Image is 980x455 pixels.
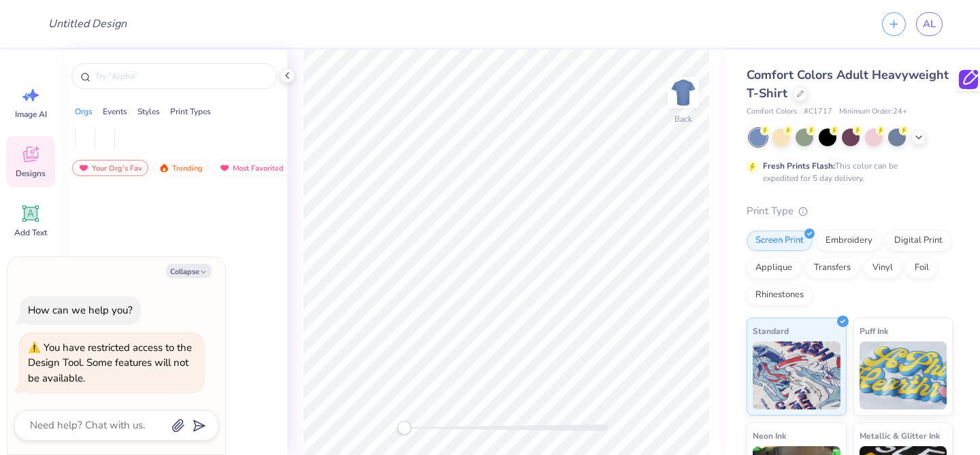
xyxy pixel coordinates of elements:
[28,341,192,385] div: You have restricted access to the Design Tool. Some features will not be available.
[137,105,160,118] div: Styles
[16,168,46,179] span: Designs
[839,106,907,118] span: Minimum Order: 24 +
[78,163,89,173] img: most_fav.gif
[860,324,888,338] span: Puff Ink
[674,113,692,125] div: Back
[166,264,212,278] button: Collapse
[75,105,93,118] div: Orgs
[817,231,881,251] div: Embroidery
[94,69,268,83] input: Try "Alpha"
[170,105,211,118] div: Print Types
[864,258,902,278] div: Vinyl
[860,341,947,409] img: Puff Ink
[923,16,936,32] span: AL
[159,163,169,173] img: trending.gif
[72,160,148,176] div: Your Org's Fav
[763,161,835,171] strong: Fresh Prints Flash:
[103,105,127,118] div: Events
[152,160,209,176] div: Trending
[753,341,840,409] img: Standard
[906,258,938,278] div: Foil
[885,231,951,251] div: Digital Print
[213,160,290,176] div: Most Favorited
[747,258,801,278] div: Applique
[747,231,813,251] div: Screen Print
[747,67,949,101] span: Comfort Colors Adult Heavyweight T-Shirt
[753,324,789,338] span: Standard
[805,258,860,278] div: Transfers
[397,421,411,435] div: Accessibility label
[219,163,230,173] img: most_fav.gif
[37,10,137,37] input: Untitled Design
[14,227,47,238] span: Add Text
[15,109,47,120] span: Image AI
[753,428,786,443] span: Neon Ink
[763,160,930,184] div: This color can be expedited for 5 day delivery.
[28,303,133,317] div: How can we help you?
[916,12,943,36] a: AL
[747,203,953,219] div: Print Type
[860,428,940,443] span: Metallic & Glitter Ink
[747,285,813,305] div: Rhinestones
[670,79,697,106] img: Back
[804,106,832,118] span: # C1717
[747,106,797,118] span: Comfort Colors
